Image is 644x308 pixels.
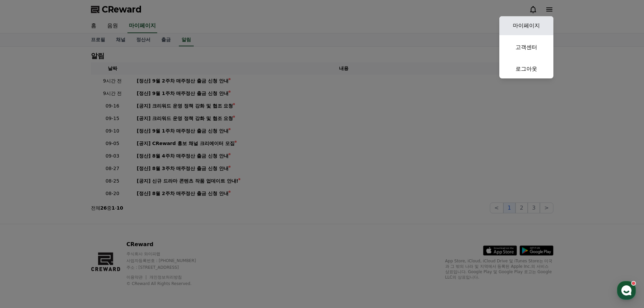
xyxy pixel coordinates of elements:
button: 마이페이지 고객센터 로그아웃 [499,16,553,78]
span: 홈 [21,224,25,230]
a: 고객센터 [499,38,553,57]
a: 대화 [45,214,87,231]
span: 대화 [62,225,70,230]
span: 설정 [104,224,113,230]
a: 마이페이지 [499,16,553,35]
a: 설정 [87,214,130,231]
a: 홈 [2,214,45,231]
a: 로그아웃 [499,60,553,78]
